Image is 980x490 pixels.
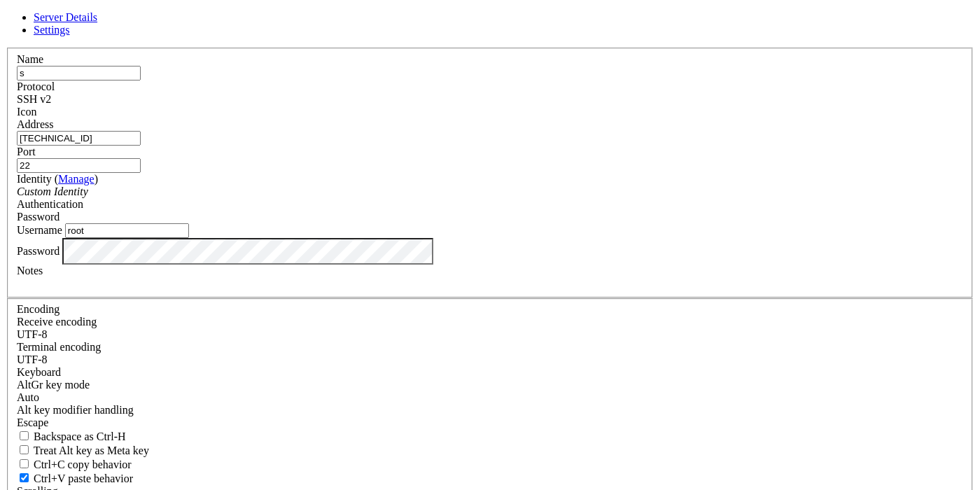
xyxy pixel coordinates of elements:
label: Password [17,244,59,256]
label: Port [17,146,36,157]
input: Backspace as Ctrl-H [20,431,29,440]
span: UTF-8 [17,328,48,340]
a: Manage [58,173,94,185]
label: The default terminal encoding. ISO-2022 enables character map translations (like graphics maps). ... [17,341,101,353]
div: Password [17,211,963,223]
div: UTF-8 [17,328,963,341]
label: Authentication [17,198,83,210]
a: Server Details [34,11,97,23]
input: Treat Alt key as Meta key [20,445,29,454]
span: Ctrl+V paste behavior [34,472,133,484]
label: Username [17,224,62,236]
span: Escape [17,416,48,428]
label: Ctrl+V pastes if true, sends ^V to host if false. Ctrl+Shift+V sends ^V to host if true, pastes i... [17,472,133,484]
label: Protocol [17,80,55,92]
span: Password [17,211,59,223]
div: Escape [17,416,963,429]
span: Auto [17,391,39,403]
label: Set the expected encoding for data received from the host. If the encodings do not match, visual ... [17,316,97,328]
label: Encoding [17,303,59,315]
span: SSH v2 [17,93,51,105]
i: Custom Identity [17,185,88,197]
div: Auto [17,391,963,404]
input: Port Number [17,158,141,173]
label: Set the expected encoding for data received from the host. If the encodings do not match, visual ... [17,379,90,391]
label: Ctrl-C copies if true, send ^C to host if false. Ctrl-Shift-C sends ^C to host if true, copies if... [17,458,132,470]
span: Backspace as Ctrl-H [34,430,126,442]
label: Controls how the Alt key is handled. Escape: Send an ESC prefix. 8-Bit: Add 128 to the typed char... [17,404,134,416]
input: Server Name [17,66,141,80]
input: Host Name or IP [17,131,141,146]
input: Ctrl+V paste behavior [20,473,29,482]
div: Custom Identity [17,185,963,198]
label: Whether the Alt key acts as a Meta key or as a distinct Alt key. [17,444,149,456]
a: Settings [34,24,70,36]
input: Ctrl+C copy behavior [20,459,29,468]
span: UTF-8 [17,353,48,365]
label: Keyboard [17,366,61,378]
div: SSH v2 [17,93,963,106]
span: ( ) [55,173,98,185]
label: Address [17,118,53,130]
label: Notes [17,265,43,276]
label: Name [17,53,43,65]
span: Treat Alt key as Meta key [34,444,149,456]
input: Login Username [65,223,189,238]
div: UTF-8 [17,353,963,366]
label: Icon [17,106,36,118]
label: If true, the backspace should send BS ('\x08', aka ^H). Otherwise the backspace key should send '... [17,430,126,442]
label: Identity [17,173,98,185]
span: Ctrl+C copy behavior [34,458,132,470]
